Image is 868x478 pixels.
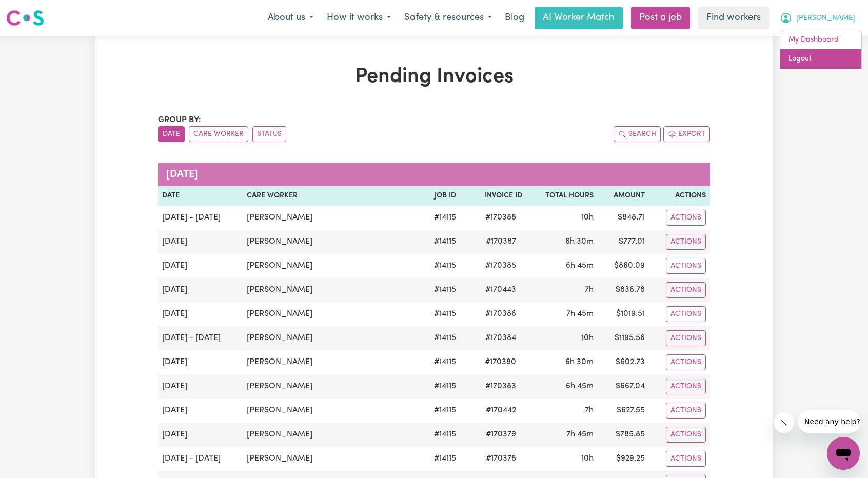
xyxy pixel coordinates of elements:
button: Actions [666,210,706,226]
button: Search [614,126,661,142]
td: # 14115 [422,374,460,399]
span: 7 hours [585,286,594,294]
img: Careseekers logo [6,9,44,27]
iframe: Close message [774,412,794,433]
span: Need any help? [6,7,62,15]
span: # 170379 [480,428,522,441]
span: 10 hours [581,213,594,222]
span: # 170443 [479,284,522,296]
th: Care Worker [243,186,422,206]
td: [PERSON_NAME] [243,278,422,302]
span: # 170442 [480,404,522,416]
td: # 14115 [422,278,460,302]
td: $ 836.78 [598,278,649,302]
button: Actions [666,282,706,298]
span: # 170380 [479,356,522,368]
div: My Account [780,30,862,69]
span: # 170383 [479,380,522,392]
h1: Pending Invoices [158,65,710,89]
td: # 14115 [422,230,460,254]
td: [DATE] - [DATE] [158,326,243,350]
a: My Dashboard [780,30,861,50]
td: $ 777.01 [598,230,649,254]
td: [PERSON_NAME] [243,326,422,350]
td: # 14115 [422,399,460,423]
span: # 170388 [479,211,522,224]
button: About us [261,7,320,29]
button: sort invoices by care worker [189,126,248,142]
a: Find workers [698,7,769,29]
td: [DATE] [158,254,243,278]
td: $ 848.71 [598,206,649,230]
span: # 170384 [479,332,522,344]
iframe: Button to launch messaging window [827,437,860,470]
td: # 14115 [422,206,460,230]
button: My Account [773,7,862,29]
a: AI Worker Match [535,7,623,29]
td: # 14115 [422,326,460,350]
a: Careseekers logo [6,6,44,30]
button: Actions [666,330,706,346]
td: [DATE] [158,278,243,302]
td: [PERSON_NAME] [243,206,422,230]
td: [DATE] - [DATE] [158,447,243,471]
button: Actions [666,258,706,274]
span: 7 hours [585,406,594,414]
iframe: Message from company [798,410,860,433]
a: Blog [499,7,530,29]
button: Actions [666,306,706,322]
button: sort invoices by date [158,126,185,142]
button: sort invoices by paid status [252,126,286,142]
td: [DATE] - [DATE] [158,206,243,230]
td: [DATE] [158,302,243,326]
caption: [DATE] [158,163,710,186]
button: Actions [666,403,706,419]
td: # 14115 [422,423,460,447]
td: [PERSON_NAME] [243,374,422,399]
td: $ 860.09 [598,254,649,278]
a: Logout [780,49,861,69]
td: [DATE] [158,399,243,423]
span: 6 hours 45 minutes [566,382,594,390]
td: $ 785.85 [598,423,649,447]
th: Date [158,186,243,206]
button: Actions [666,379,706,394]
td: $ 667.04 [598,374,649,399]
button: Actions [666,234,706,250]
td: [DATE] [158,350,243,374]
th: Total Hours [526,186,598,206]
span: 6 hours 45 minutes [566,262,594,270]
td: [PERSON_NAME] [243,350,422,374]
button: Export [663,126,710,142]
span: 6 hours 30 minutes [565,237,594,246]
span: 6 hours 30 minutes [565,358,594,366]
td: # 14115 [422,350,460,374]
span: Group by: [158,116,201,124]
td: $ 1195.56 [598,326,649,350]
span: # 170385 [479,260,522,272]
button: Actions [666,427,706,443]
span: 10 hours [581,334,594,342]
td: [DATE] [158,374,243,399]
th: Invoice ID [460,186,526,206]
td: $ 602.73 [598,350,649,374]
td: [PERSON_NAME] [243,254,422,278]
button: Safety & resources [398,7,499,29]
td: $ 627.55 [598,399,649,423]
td: [DATE] [158,230,243,254]
th: Amount [598,186,649,206]
span: [PERSON_NAME] [796,13,855,24]
td: [PERSON_NAME] [243,399,422,423]
button: How it works [320,7,398,29]
span: # 170386 [479,308,522,320]
td: # 14115 [422,447,460,471]
td: [DATE] [158,423,243,447]
td: [PERSON_NAME] [243,447,422,471]
span: # 170378 [480,452,522,465]
button: Actions [666,354,706,370]
span: 7 hours 45 minutes [566,310,594,318]
td: $ 1019.51 [598,302,649,326]
td: [PERSON_NAME] [243,230,422,254]
span: 10 hours [581,454,594,463]
td: # 14115 [422,302,460,326]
